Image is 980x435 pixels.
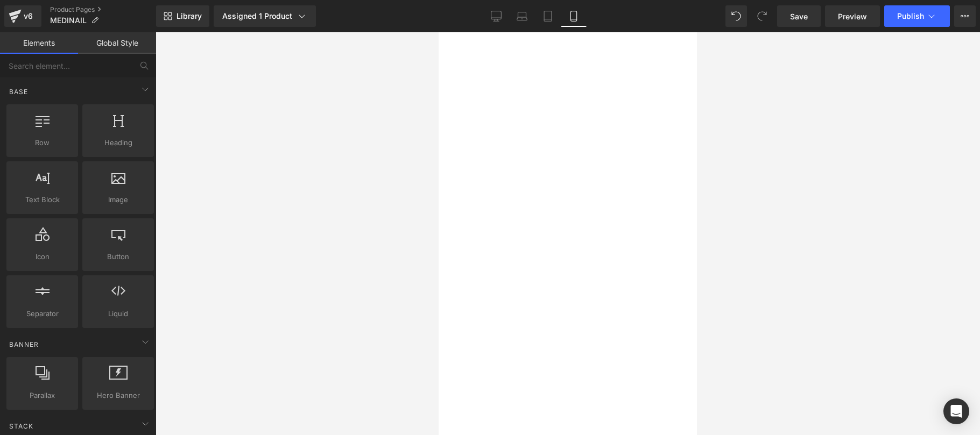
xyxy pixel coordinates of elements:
a: Mobile [561,5,587,27]
span: Save [790,11,808,22]
a: Tablet [535,5,561,27]
a: Preview [825,5,880,27]
span: Parallax [10,390,75,401]
a: Global Style [78,32,156,54]
span: Liquid [86,308,151,319]
button: Undo [725,5,747,27]
button: Publish [884,5,950,27]
button: Redo [751,5,773,27]
span: Library [177,11,202,21]
span: Stack [8,421,34,431]
a: v6 [4,5,41,27]
span: Icon [10,251,75,262]
span: Button [86,251,151,262]
span: Publish [897,12,924,20]
span: Text Block [10,194,75,205]
button: More [954,5,976,27]
span: Hero Banner [86,390,151,401]
span: Preview [838,11,867,22]
span: Row [10,137,75,148]
div: Assigned 1 Product [222,11,307,22]
a: Laptop [509,5,535,27]
a: New Library [156,5,209,27]
span: Heading [86,137,151,148]
span: Image [86,194,151,205]
span: Base [8,87,29,97]
div: Open Intercom Messenger [943,398,969,424]
span: Separator [10,308,75,319]
div: v6 [22,9,35,23]
span: Banner [8,339,40,350]
a: Product Pages [50,5,156,14]
span: MEDINAIL [50,16,87,25]
a: Desktop [483,5,509,27]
